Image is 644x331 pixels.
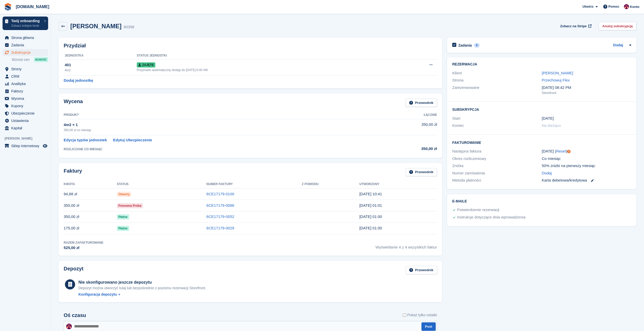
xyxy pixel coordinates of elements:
[567,149,571,154] div: Tooltip anchor
[3,80,48,87] a: menu
[207,180,302,188] th: Numer faktury
[452,140,631,145] h2: Fakturowanie
[124,24,134,30] div: 90358
[542,148,632,154] div: [DATE] ( )
[542,123,561,128] span: Na bieżąco
[302,180,359,188] th: Z powodu
[11,73,42,80] span: CRM
[3,110,48,117] a: menu
[11,49,42,56] span: Subskrypcje
[117,180,207,188] th: Status
[64,240,103,245] div: Razem zafakturowane
[78,279,206,285] div: Nie skonfigurowano jeszcze depozytu
[4,3,12,11] img: stora-icon-8386f47178a22dfd0bd8f6a31ec36ba5ce8667c1dd55bd0f319d3a0aa187defe.svg
[11,65,42,73] span: Strony
[11,110,42,117] span: Ubezpieczenie
[11,19,42,23] p: Twój onboarding
[3,65,48,73] a: menu
[34,57,48,62] div: NOWOŚĆ
[359,192,382,196] time: 2025-08-20 08:41:40 UTC
[64,128,381,132] div: 350,00 zł co miesiąc
[452,148,542,154] div: Następna faktura
[64,266,84,274] h2: Depozyt
[11,95,42,102] span: Wycena
[64,99,83,107] h2: Wycena
[359,180,437,188] th: Utworzony
[64,200,117,211] td: 350,00 zł
[65,68,137,73] div: 4m2
[64,122,381,128] div: 4m2 × 1
[207,203,234,208] a: 6CE17179-0086
[207,226,234,230] a: 6CE17179-0029
[66,324,72,329] img: Mateusz Kacwin
[452,163,542,169] div: Zniżka
[78,292,117,297] div: Konfiguracja depozytu
[117,214,129,219] span: Płatne
[403,312,406,318] input: Pokaż tylko notatki
[452,116,542,121] div: Start
[64,312,86,318] h2: Oś czasu
[421,322,436,331] button: Post
[542,90,632,95] div: Storefront
[65,62,137,68] div: 401
[137,62,155,67] span: Zajęte
[64,111,381,119] th: Produkt
[624,4,629,9] img: Mateusz Kacwin
[207,214,234,219] a: 6CE17179-0052
[375,240,437,251] span: Wyświetlanie 4 z 4 wszystkich faktur
[64,211,117,223] td: 350,00 zł
[64,137,107,143] a: Edycja typów jednostek
[403,312,437,318] label: Pokaż tylko notatki
[452,62,631,66] h2: Rezerwacja
[406,266,437,274] a: Przewodnik
[12,57,48,62] a: Wzrost cen NOWOŚĆ
[3,34,48,41] a: menu
[11,42,42,49] span: Zadania
[556,149,566,153] a: Reset
[11,88,42,95] span: Faktury
[64,78,93,84] a: Dodaj jednostkę
[3,142,48,149] a: menu
[452,156,542,162] div: Okres rozliczeniowy
[542,71,573,75] a: [PERSON_NAME]
[3,17,48,30] a: Twój onboarding Zobacz kolejne kroki
[381,119,437,135] td: 350,00 zł
[558,22,593,30] a: Zobacz na Stripe
[3,125,48,132] a: menu
[542,170,552,176] a: Dodaj
[406,99,437,107] a: Przewodnik
[452,107,631,112] h2: Subskrypcja
[3,49,48,56] a: menu
[11,125,42,132] span: Kapitał
[70,23,121,30] h2: [PERSON_NAME]
[381,111,437,119] th: Łącznie
[3,117,48,124] a: menu
[11,23,42,28] p: Zobacz kolejne kroki
[64,52,137,60] th: Jednostka
[359,214,382,219] time: 2025-07-11 23:00:23 UTC
[64,188,117,200] td: 94,88 zł
[457,214,525,220] div: Instrukcje dotyczące dnia wprowadzenia
[64,43,437,49] h2: Przydział
[452,170,542,176] div: Numer zamówienia
[359,203,382,208] time: 2025-08-11 23:01:00 UTC
[452,77,542,83] div: Strona
[452,85,542,95] div: Zarezerwowane
[3,88,48,95] a: menu
[608,4,619,9] span: Pomoc
[457,207,499,213] div: Potwierdzenie rezerwacji
[458,43,472,48] h2: Zadania
[599,22,636,30] a: Anuluj subskrypcję
[381,146,437,152] div: 350,00 zł
[11,34,42,41] span: Strona główna
[452,70,542,76] div: Klient
[582,4,593,9] span: Utwórz
[64,223,117,234] td: 175,00 zł
[542,116,554,121] time: 2025-06-11 23:00:00 UTC
[78,285,206,291] p: Depozyt można utworzyć tutaj lub bezpośrednio z poziomu rezerwacji Storefront.
[406,168,437,176] a: Przewodnik
[64,245,103,251] div: 525,00 zł
[11,117,42,124] span: Ustawienia
[117,226,129,231] span: Płatne
[78,292,206,297] a: Konfiguracja depozytu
